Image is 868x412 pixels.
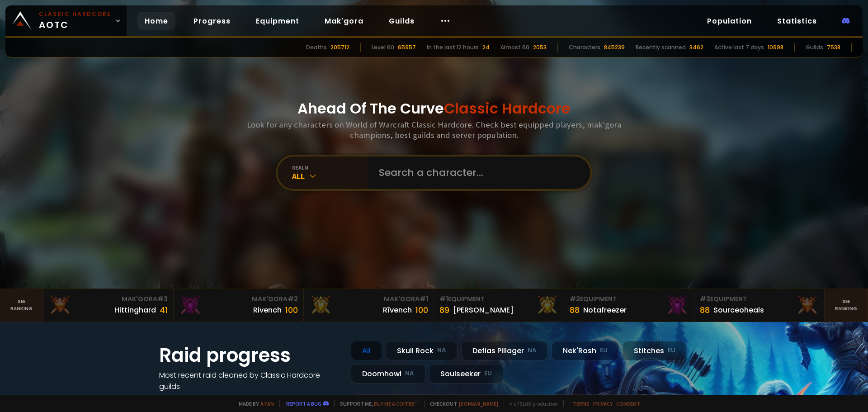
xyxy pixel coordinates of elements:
[292,164,368,171] div: realm
[461,341,548,360] div: Defias Pillager
[570,304,580,316] div: 88
[564,289,694,322] a: #2Equipment88Notafreezer
[806,43,823,52] div: Guilds
[174,289,304,322] a: Mak'Gora#2Rivench100
[304,289,434,322] a: Mak'Gora#1Rîvench100
[459,400,498,407] a: [DOMAIN_NAME]
[39,10,111,18] small: Classic Hardcore
[668,346,675,355] small: EU
[114,304,156,316] div: Hittinghard
[429,364,503,384] div: Soulseeker
[159,369,340,392] h4: Most recent raid cleaned by Classic Hardcore guilds
[453,304,514,316] div: [PERSON_NAME]
[372,43,394,52] div: Level 60
[383,304,412,316] div: Rîvench
[439,294,558,304] div: Equipment
[437,346,446,355] small: NA
[297,98,571,119] h1: Ahead Of The Curve
[351,341,382,360] div: All
[770,12,824,30] a: Statistics
[186,12,238,30] a: Progress
[159,341,340,369] h1: Raid progress
[253,304,282,316] div: Rivench
[573,400,590,407] a: Terms
[306,43,327,52] div: Deaths
[233,400,274,407] span: Made by
[137,12,175,30] a: Home
[623,341,687,360] div: Stitches
[351,364,425,384] div: Doomhowl
[374,400,419,407] a: Buy me a coffee
[286,400,321,407] a: Report a bug
[420,294,428,303] span: # 1
[533,43,547,52] div: 2053
[330,43,349,52] div: 205712
[288,294,298,303] span: # 2
[292,171,368,181] div: All
[500,43,529,52] div: Almost 60
[373,156,580,189] input: Search a character...
[309,294,428,304] div: Mak'Gora
[405,369,414,378] small: NA
[713,304,764,316] div: Sourceoheals
[700,294,819,304] div: Equipment
[159,393,218,403] a: See all progress
[424,400,498,407] span: Checkout
[179,294,298,304] div: Mak'Gora
[49,294,168,304] div: Mak'Gora
[482,43,490,52] div: 24
[39,10,111,32] span: AOTC
[714,43,764,52] div: Active last 7 days
[827,43,840,52] div: 7538
[636,43,686,52] div: Recently scanned
[700,304,710,316] div: 88
[439,304,449,316] div: 89
[600,346,608,355] small: EU
[528,346,537,355] small: NA
[317,12,371,30] a: Mak'gora
[43,289,174,322] a: Mak'Gora#3Hittinghard41
[616,400,640,407] a: Consent
[415,304,428,316] div: 100
[700,12,759,30] a: Population
[157,294,168,303] span: # 3
[334,400,419,407] span: Support me,
[243,119,625,140] h3: Look for any characters on World of Warcraft Classic Hardcore. Check best equipped players, mak'g...
[552,341,619,360] div: Nek'Rosh
[700,294,710,303] span: # 3
[825,289,868,322] a: Seeranking
[382,12,422,30] a: Guilds
[427,43,479,52] div: In the last 12 hours
[689,43,703,52] div: 3462
[398,43,416,52] div: 65957
[504,400,558,407] span: v. d752d5 - production
[5,5,127,36] a: Classic HardcoreAOTC
[386,341,458,360] div: Skull Rock
[249,12,307,30] a: Equipment
[444,98,571,118] span: Classic Hardcore
[439,294,448,303] span: # 1
[569,43,600,52] div: Characters
[160,304,168,316] div: 41
[604,43,625,52] div: 845239
[484,369,492,378] small: EU
[570,294,580,303] span: # 2
[434,289,564,322] a: #1Equipment89[PERSON_NAME]
[768,43,783,52] div: 10998
[260,400,274,407] a: a fan
[593,400,613,407] a: Privacy
[694,289,825,322] a: #3Equipment88Sourceoheals
[570,294,689,304] div: Equipment
[583,304,627,316] div: Notafreezer
[285,304,298,316] div: 100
